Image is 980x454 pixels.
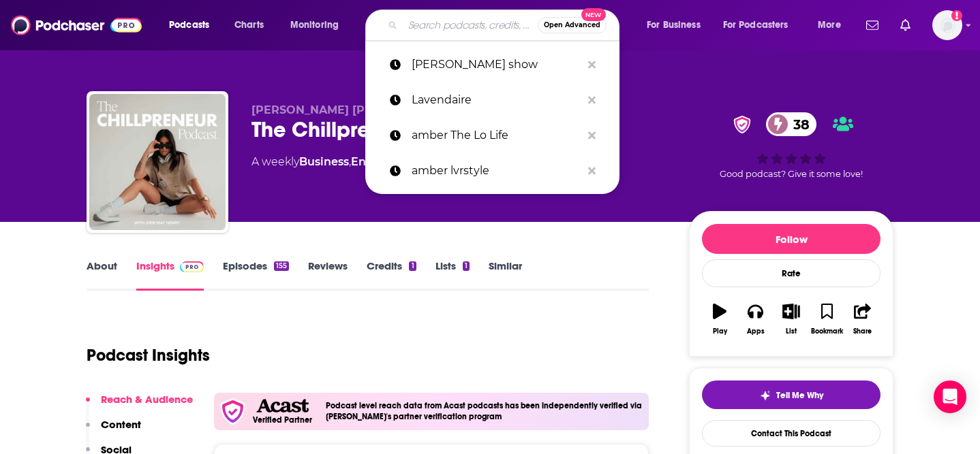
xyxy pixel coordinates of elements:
[101,418,141,431] p: Content
[365,118,619,153] a: amber The Lo Life
[760,390,771,401] img: tell me why sparkle
[86,393,193,418] button: Reach & Audience
[747,327,765,336] div: Apps
[786,327,797,336] div: List
[702,224,881,254] button: Follow
[412,118,581,153] p: amber The Lo Life
[861,14,884,37] a: Show notifications dropdown
[412,153,581,189] p: amber lvrstyle
[702,259,881,287] div: Rate
[251,103,450,116] span: [PERSON_NAME] [PERSON_NAME]
[308,259,348,291] a: Reviews
[951,10,962,21] svg: Add a profile image
[326,401,643,421] h4: Podcast level reach data from Acast podcasts has been independently verified via [PERSON_NAME]'s ...
[159,14,227,36] button: open menu
[702,420,881,447] a: Contact This Podcast
[845,295,881,344] button: Share
[281,14,356,36] button: open menu
[256,399,308,413] img: Acast
[435,259,470,291] a: Lists1
[274,261,289,271] div: 155
[253,416,312,424] h5: Verified Partner
[223,259,289,291] a: Episodes155
[723,16,788,35] span: For Podcasters
[714,14,808,36] button: open menu
[180,261,204,272] img: Podchaser Pro
[780,112,816,136] span: 38
[729,116,755,133] img: verified Badge
[251,154,551,170] div: A weekly podcast
[647,16,701,35] span: For Business
[702,380,881,409] button: tell me why sparkleTell Me Why
[737,295,773,344] button: Apps
[86,418,141,443] button: Content
[365,47,619,82] a: [PERSON_NAME] show
[367,259,416,291] a: Credits1
[637,14,718,36] button: open menu
[713,327,727,336] div: Play
[463,261,470,271] div: 1
[87,259,117,291] a: About
[811,327,843,336] div: Bookmark
[932,10,962,40] button: Show profile menu
[351,155,428,168] a: Entrepreneur
[365,82,619,118] a: Lavendaire
[932,10,962,40] img: User Profile
[11,12,142,38] img: Podchaser - Follow, Share and Rate Podcasts
[581,8,606,21] span: New
[538,17,607,33] button: Open AdvancedNew
[774,295,809,344] button: List
[809,295,844,344] button: Bookmark
[934,380,966,413] div: Open Intercom Messenger
[234,16,264,35] span: Charts
[169,16,209,35] span: Podcasts
[290,16,339,35] span: Monitoring
[101,393,193,406] p: Reach & Audience
[349,155,351,168] span: ,
[544,22,600,29] span: Open Advanced
[808,14,858,36] button: open menu
[89,94,226,230] img: The Chillpreneur Podcast
[766,112,816,136] a: 38
[136,259,204,291] a: InsightsPodchaser Pro
[412,82,581,118] p: Lavendaire
[720,169,863,179] span: Good podcast? Give it some love!
[299,155,349,168] a: Business
[689,103,893,188] div: verified Badge38Good podcast? Give it some love!
[219,398,246,425] img: verfied icon
[702,295,737,344] button: Play
[365,153,619,189] a: amber lvrstyle
[412,47,581,82] p: chris voss show
[895,14,916,37] a: Show notifications dropdown
[853,327,872,336] div: Share
[87,345,210,366] h1: Podcast Insights
[403,14,538,36] input: Search podcasts, credits, & more...
[489,259,522,291] a: Similar
[226,14,272,36] a: Charts
[776,390,823,401] span: Tell Me Why
[409,261,416,271] div: 1
[378,10,632,41] div: Search podcasts, credits, & more...
[818,16,841,35] span: More
[932,10,962,40] span: Logged in as megcassidy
